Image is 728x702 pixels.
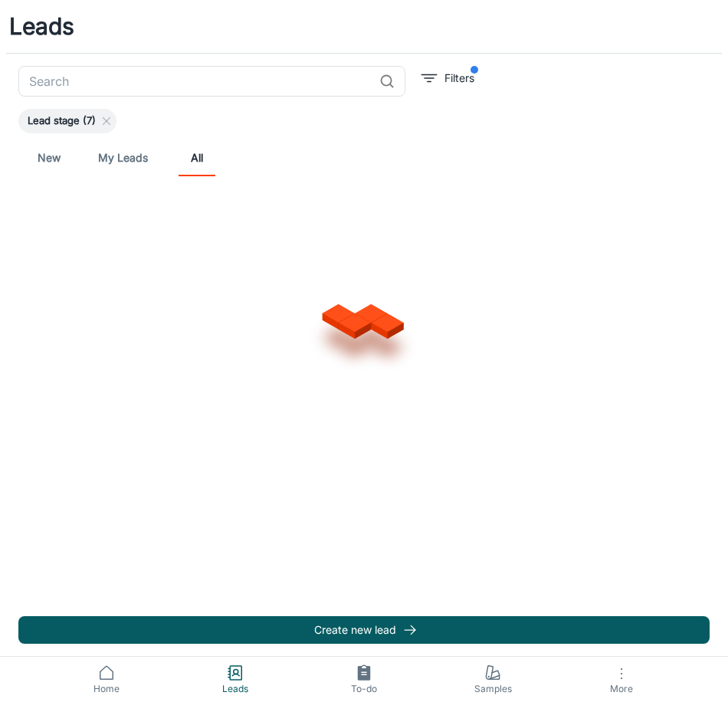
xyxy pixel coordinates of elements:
[180,682,290,696] span: Leads
[42,657,171,702] a: Home
[179,139,215,176] a: All
[51,682,162,696] span: Home
[557,657,686,702] button: More
[18,66,373,97] input: Search
[171,657,300,702] a: Leads
[9,9,74,44] h1: Leads
[18,616,710,644] button: Create new lead
[98,139,148,176] a: My Leads
[438,682,548,696] span: Samples
[18,113,105,129] span: Lead stage (7)
[444,70,474,87] p: Filters
[309,682,419,696] span: To-do
[428,657,557,702] a: Samples
[31,139,67,176] a: New
[18,109,116,133] div: Lead stage (7)
[300,657,428,702] a: To-do
[566,683,677,694] span: More
[418,66,478,90] button: filter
